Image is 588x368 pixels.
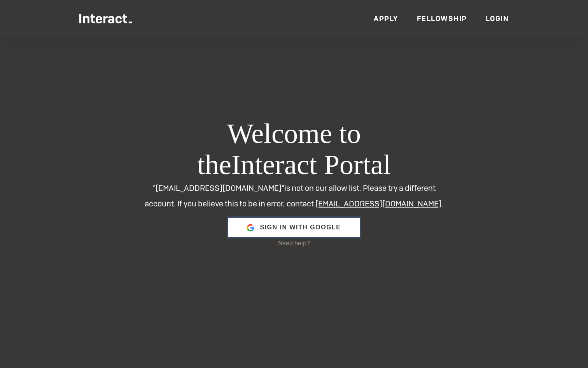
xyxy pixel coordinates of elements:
[278,239,310,247] a: Need help?
[417,14,467,23] a: Fellowship
[231,149,391,180] span: Interact Portal
[315,199,441,209] a: [EMAIL_ADDRESS][DOMAIN_NAME]
[260,218,341,237] span: Sign in with Google
[486,14,509,23] a: Login
[145,180,443,211] p: "[EMAIL_ADDRESS][DOMAIN_NAME]" is not on our allow list. Please try a different account. If you b...
[145,118,443,181] h1: Welcome to the
[79,14,132,23] img: Interact Logo
[374,14,398,23] a: Apply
